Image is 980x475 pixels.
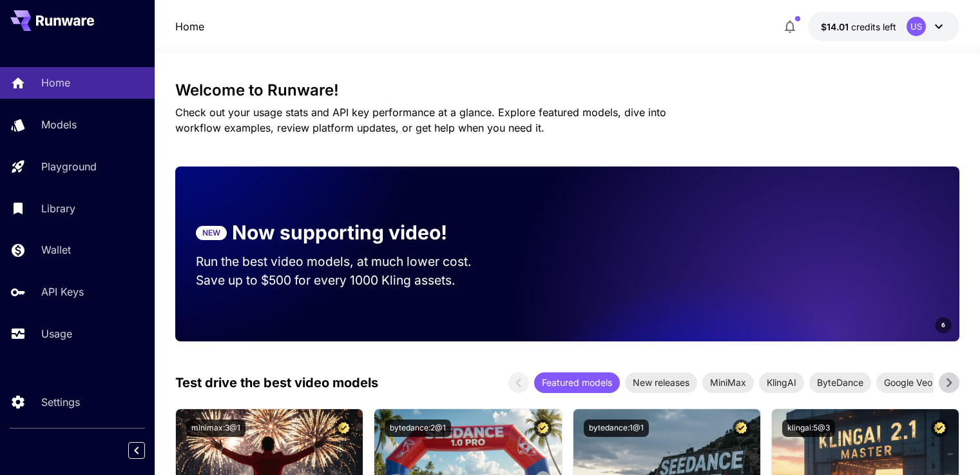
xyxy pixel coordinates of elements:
[809,372,871,393] div: ByteDance
[202,227,220,239] p: NEW
[41,326,72,341] p: Usage
[931,419,948,437] button: Certified Model – Vetted for best performance and includes a commercial license.
[175,81,959,99] h3: Welcome to Runware!
[41,75,70,90] p: Home
[534,419,552,437] button: Certified Model – Vetted for best performance and includes a commercial license.
[41,117,77,132] p: Models
[196,252,496,271] p: Run the best video models, at much lower cost.
[851,21,896,32] span: credits left
[335,419,352,437] button: Certified Model – Vetted for best performance and includes a commercial license.
[907,17,926,36] div: US
[702,376,754,389] span: MiniMax
[385,419,451,437] button: bytedance:2@1
[941,320,945,330] span: 6
[175,106,666,134] span: Check out your usage stats and API key performance at a glance. Explore featured models, dive int...
[759,372,804,393] div: KlingAI
[733,419,750,437] button: Certified Model – Vetted for best performance and includes a commercial license.
[175,373,378,392] p: Test drive the best video models
[821,20,896,34] div: $14.00886
[41,159,97,174] p: Playground
[821,21,851,32] span: $14.01
[196,271,496,290] p: Save up to $500 for every 1000 Kling assets.
[759,376,804,389] span: KlingAI
[41,394,80,410] p: Settings
[782,419,835,437] button: klingai:5@3
[41,284,84,299] p: API Keys
[625,376,697,389] span: New releases
[625,372,697,393] div: New releases
[808,12,959,41] button: $14.00886US
[809,376,871,389] span: ByteDance
[128,442,145,459] button: Collapse sidebar
[534,372,620,393] div: Featured models
[876,376,940,389] span: Google Veo
[584,419,649,437] button: bytedance:1@1
[41,242,71,258] p: Wallet
[702,372,754,393] div: MiniMax
[534,376,620,389] span: Featured models
[175,19,204,34] a: Home
[232,218,447,247] p: Now supporting video!
[876,372,940,393] div: Google Veo
[41,201,75,216] p: Library
[138,439,155,462] div: Collapse sidebar
[186,419,245,437] button: minimax:3@1
[175,19,204,34] nav: breadcrumb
